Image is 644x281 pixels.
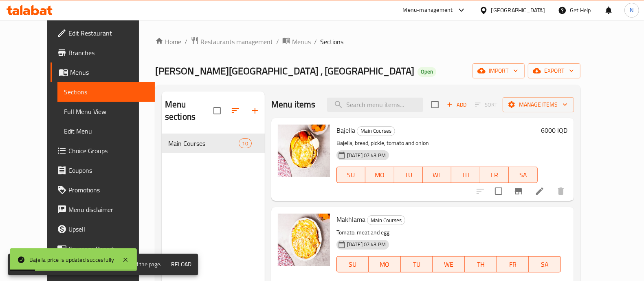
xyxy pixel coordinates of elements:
[68,165,148,175] span: Coupons
[491,6,545,15] div: [GEOGRAPHIC_DATA]
[51,200,155,219] a: Menu disclaimer
[500,259,526,270] span: FR
[282,36,311,47] a: Menus
[404,259,430,270] span: TU
[497,256,529,272] button: FR
[64,87,148,97] span: Sections
[367,215,405,225] div: Main Courses
[480,167,509,183] button: FR
[455,169,477,181] span: TH
[64,107,148,116] span: Full Menu View
[541,125,567,136] h6: 6000 IQD
[278,125,330,177] img: Bajella
[70,67,148,77] span: Menus
[314,37,317,47] li: /
[292,37,311,47] span: Menus
[155,36,580,47] nav: breadcrumb
[444,98,470,111] span: Add item
[336,227,561,238] p: Tomato, meat and egg
[509,167,537,183] button: SA
[512,169,534,181] span: SA
[426,96,444,113] span: Select section
[278,214,330,266] img: Makhlama
[51,43,155,62] a: Branches
[168,257,195,272] button: Reload
[155,37,181,47] a: Home
[171,259,191,270] span: Reload
[57,102,155,121] a: Full Menu View
[239,138,252,148] div: items
[68,48,148,58] span: Branches
[528,63,580,78] button: export
[320,37,343,47] span: Sections
[340,259,365,270] span: SU
[630,6,633,15] span: N
[336,138,538,148] p: Bajella, bread, pickle, tomato and onion
[509,100,567,110] span: Manage items
[29,255,114,264] div: Bajella price is updated succesfully
[446,100,468,109] span: Add
[344,152,389,159] span: [DATE] 07:43 PM
[490,183,507,200] span: Select to update
[369,256,401,272] button: MO
[426,169,448,181] span: WE
[51,23,155,43] a: Edit Restaurant
[51,239,155,259] a: Coverage Report
[529,256,561,272] button: SA
[503,97,574,112] button: Manage items
[51,180,155,200] a: Promotions
[484,169,506,181] span: FR
[51,141,155,161] a: Choice Groups
[51,219,155,239] a: Upsell
[468,259,494,270] span: TH
[51,62,155,82] a: Menus
[394,167,423,183] button: TU
[185,37,187,47] li: /
[534,66,574,76] span: export
[271,98,316,111] h2: Menu items
[68,185,148,195] span: Promotions
[336,213,365,225] span: Makhlama
[68,244,148,254] span: Coverage Report
[68,205,148,214] span: Menu disclaimer
[168,138,239,148] span: Main Courses
[535,186,545,196] a: Edit menu item
[276,37,279,47] li: /
[162,130,265,156] nav: Menu sections
[344,241,389,248] span: [DATE] 07:43 PM
[401,256,433,272] button: TU
[436,259,462,270] span: WE
[398,169,420,181] span: TU
[245,101,265,120] button: Add section
[367,216,405,225] span: Main Courses
[336,124,355,136] span: Bajella
[357,126,395,136] span: Main Courses
[162,134,265,153] div: Main Courses10
[64,126,148,136] span: Edit Menu
[226,101,245,120] span: Sort sections
[51,161,155,180] a: Coupons
[68,224,148,234] span: Upsell
[68,28,148,38] span: Edit Restaurant
[155,62,414,80] span: [PERSON_NAME][GEOGRAPHIC_DATA] , [GEOGRAPHIC_DATA]
[532,259,558,270] span: SA
[451,167,480,183] button: TH
[551,181,571,201] button: delete
[403,5,453,15] div: Menu-management
[57,121,155,141] a: Edit Menu
[418,68,436,75] span: Open
[372,259,398,270] span: MO
[191,36,273,47] a: Restaurants management
[369,169,391,181] span: MO
[465,256,497,272] button: TH
[336,256,369,272] button: SU
[239,140,251,147] span: 10
[433,256,465,272] button: WE
[200,37,273,47] span: Restaurants management
[68,146,148,156] span: Choice Groups
[418,67,436,77] div: Open
[340,169,362,181] span: SU
[509,181,528,201] button: Branch-specific-item
[479,66,518,76] span: import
